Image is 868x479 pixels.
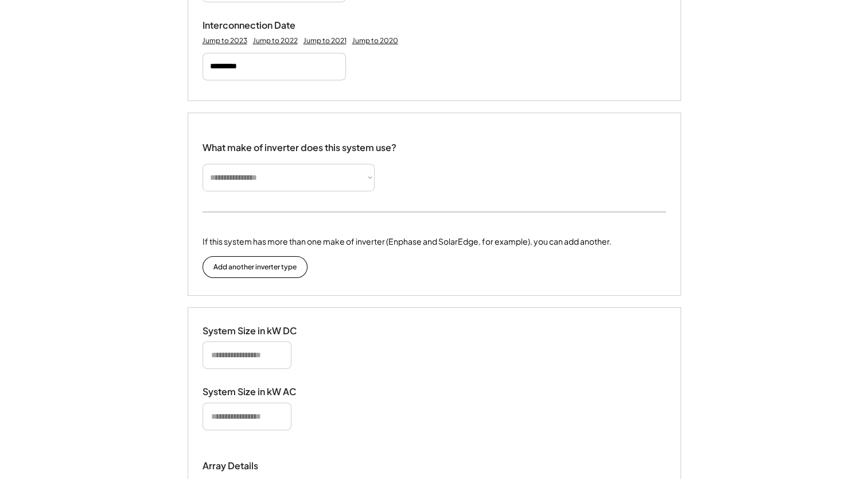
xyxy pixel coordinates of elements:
[203,130,396,156] div: What make of inverter does this system use?
[303,36,347,45] div: Jump to 2021
[253,36,298,45] div: Jump to 2022
[203,36,247,45] div: Jump to 2023
[203,235,612,248] div: If this system has more than one make of inverter (Enphase and SolarEdge, for example), you can a...
[203,325,317,337] div: System Size in kW DC
[203,459,260,473] div: Array Details
[203,386,317,398] div: System Size in kW AC
[203,20,317,32] div: Interconnection Date
[203,256,308,278] button: Add another inverter type
[352,36,398,45] div: Jump to 2020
